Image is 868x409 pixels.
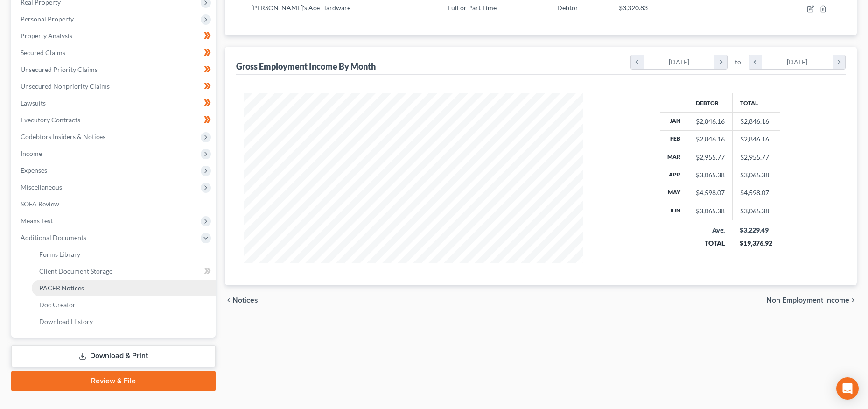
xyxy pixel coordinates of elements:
[236,61,376,72] div: Gross Employment Income By Month
[557,4,578,12] span: Debtor
[13,61,216,78] a: Unsecured Priority Claims
[13,78,216,95] a: Unsecured Nonpriority Claims
[21,233,86,241] span: Additional Documents
[251,4,350,12] span: [PERSON_NAME]'s Ace Hardware
[660,130,688,148] th: Feb
[13,95,216,112] a: Lawsuits
[13,28,216,44] a: Property Analysis
[39,250,80,258] span: Forms Library
[732,113,780,130] td: $2,846.16
[740,226,772,235] div: $3,229.49
[833,55,845,69] i: chevron_right
[696,153,725,162] div: $2,955.77
[631,55,644,69] i: chevron_left
[21,217,53,225] span: Means Test
[225,296,232,304] i: chevron_left
[695,239,725,248] div: TOTAL
[732,148,780,166] td: $2,955.77
[11,371,216,391] a: Review & File
[21,32,72,40] span: Property Analysis
[32,313,216,330] a: Download History
[660,184,688,202] th: May
[13,112,216,128] a: Executory Contracts
[225,296,258,304] button: chevron_left Notices
[660,202,688,220] th: Jun
[749,55,762,69] i: chevron_left
[619,4,648,12] span: $3,320.83
[21,166,47,174] span: Expenses
[11,345,216,367] a: Download & Print
[660,113,688,130] th: Jan
[714,55,727,69] i: chevron_right
[32,296,216,313] a: Doc Creator
[448,4,497,12] span: Full or Part Time
[21,149,42,157] span: Income
[836,377,859,400] div: Open Intercom Messenger
[732,202,780,220] td: $3,065.38
[660,148,688,166] th: Mar
[32,280,216,296] a: PACER Notices
[232,296,258,304] span: Notices
[735,57,741,67] span: to
[21,116,80,124] span: Executory Contracts
[13,44,216,61] a: Secured Claims
[32,246,216,263] a: Forms Library
[740,239,772,248] div: $19,376.92
[695,226,725,235] div: Avg.
[660,166,688,184] th: Apr
[766,296,849,304] span: Non Employment Income
[766,296,857,304] button: Non Employment Income chevron_right
[732,93,780,112] th: Total
[644,55,715,69] div: [DATE]
[21,133,105,141] span: Codebtors Insiders & Notices
[762,55,833,69] div: [DATE]
[696,188,725,197] div: $4,598.07
[21,49,65,56] span: Secured Claims
[39,267,112,275] span: Client Document Storage
[696,170,725,180] div: $3,065.38
[688,93,732,112] th: Debtor
[21,15,74,23] span: Personal Property
[21,200,59,208] span: SOFA Review
[39,301,76,309] span: Doc Creator
[39,317,93,325] span: Download History
[732,166,780,184] td: $3,065.38
[21,82,110,90] span: Unsecured Nonpriority Claims
[696,134,725,144] div: $2,846.16
[21,99,46,107] span: Lawsuits
[21,183,62,191] span: Miscellaneous
[732,184,780,202] td: $4,598.07
[849,296,857,304] i: chevron_right
[32,263,216,280] a: Client Document Storage
[21,65,98,73] span: Unsecured Priority Claims
[696,117,725,126] div: $2,846.16
[696,206,725,216] div: $3,065.38
[39,284,84,292] span: PACER Notices
[13,196,216,212] a: SOFA Review
[732,130,780,148] td: $2,846.16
